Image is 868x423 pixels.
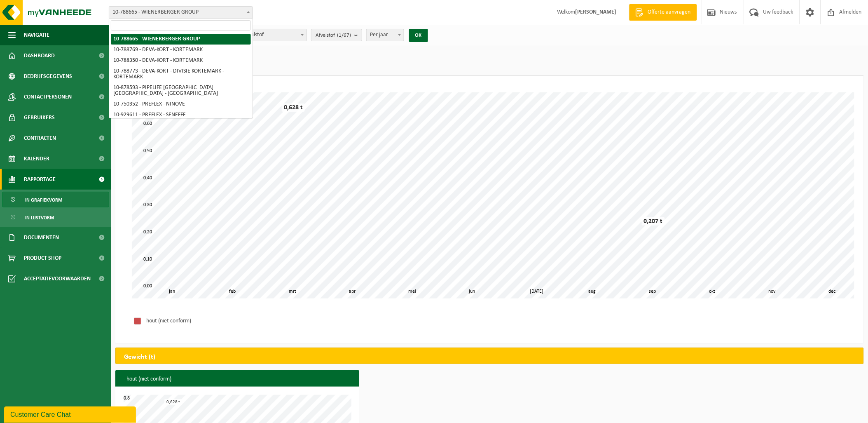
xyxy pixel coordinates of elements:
[232,29,306,41] span: Per afvalstof
[576,9,617,15] strong: [PERSON_NAME]
[111,82,251,99] li: 10-878593 - PIPELIFE [GEOGRAPHIC_DATA] [GEOGRAPHIC_DATA] - [GEOGRAPHIC_DATA]
[111,66,251,82] li: 10-788773 - DEVA-KORT - DIVISIE KORTEMARK - KORTEMARK
[24,268,91,289] span: Acceptatievoorwaarden
[24,169,56,190] span: Rapportage
[24,87,72,107] span: Contactpersonen
[4,405,138,423] iframe: chat widget
[109,6,253,19] span: 10-788665 - WIENERBERGER GROUP
[311,29,362,41] button: Afvalstof(1/67)
[24,227,59,248] span: Documenten
[111,110,251,120] li: 10-929611 - PREFLEX - SENEFFE
[337,33,351,38] count: (1/67)
[24,148,49,169] span: Kalender
[25,210,54,226] span: In lijstvorm
[24,25,49,45] span: Navigatie
[111,99,251,110] li: 10-750352 - PREFLEX - NINOVE
[282,103,305,112] div: 0,628 t
[24,45,55,66] span: Dashboard
[646,8,693,16] span: Offerte aanvragen
[2,192,109,207] a: In grafiekvorm
[164,399,182,405] div: 0,628 t
[116,348,164,366] h2: Gewicht (t)
[316,29,351,42] span: Afvalstof
[231,29,307,41] span: Per afvalstof
[2,209,109,225] a: In lijstvorm
[111,45,251,55] li: 10-788769 - DEVA-KORT - KORTEMARK
[24,248,61,268] span: Product Shop
[629,4,697,21] a: Offerte aanvragen
[367,29,403,41] span: Per jaar
[24,107,55,128] span: Gebruikers
[24,66,72,87] span: Bedrijfsgegevens
[115,370,359,388] h3: - hout (niet conform)
[109,7,253,18] span: 10-788665 - WIENERBERGER GROUP
[143,316,250,326] div: - hout (niet conform)
[409,29,428,42] button: OK
[111,34,251,45] li: 10-788665 - WIENERBERGER GROUP
[111,55,251,66] li: 10-788350 - DEVA-KORT - KORTEMARK
[24,128,56,148] span: Contracten
[25,192,62,208] span: In grafiekvorm
[366,29,404,41] span: Per jaar
[642,217,665,226] div: 0,207 t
